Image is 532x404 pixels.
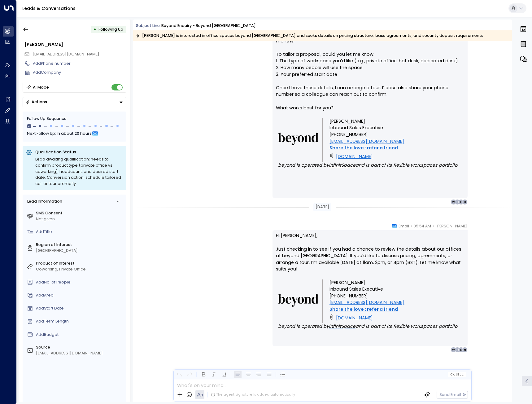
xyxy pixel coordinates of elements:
[27,130,122,137] div: Next Follow Up:
[435,223,468,229] span: [PERSON_NAME]
[33,51,99,57] span: hameedhamza101@gmail.com
[329,125,383,131] span: Inbound Sales Executive
[329,323,355,330] a: infinitSpace
[329,299,404,306] a: [EMAIL_ADDRESS][DOMAIN_NAME]
[450,373,464,376] span: Cc Bcc
[94,24,96,34] div: •
[329,323,355,329] i: infinitSpace
[35,149,123,155] p: Qualification Status
[22,5,76,11] a: Leads & Conversations
[33,70,126,76] div: AddCompany
[36,345,124,350] label: Source
[329,293,368,300] span: [PHONE_NUMBER]
[355,162,457,168] i: and is part of its flexible workspaces portfolio
[329,145,398,151] a: Share the love : refer a friend
[329,162,355,168] i: infinitSpace
[211,392,295,397] div: The agent signature is added automatically
[456,373,457,376] span: |
[136,23,161,28] span: Subject Line:
[470,223,481,234] img: 22_headshot.jpg
[36,248,124,254] div: [GEOGRAPHIC_DATA]
[98,27,123,32] span: Following Up
[329,118,365,125] span: [PERSON_NAME]
[411,223,412,229] span: •
[36,210,124,216] label: SMS Consent
[25,199,62,204] div: Lead Information
[278,133,318,145] img: AIorK4yFsuPOVP9lSU7AnM6yBJv9N8YNGy4Z-ubL7eIqpI46XHnaL8ntiPLUa4Tu7piunG6dLmFX4-OhNDqM
[458,347,464,353] div: E
[36,305,124,311] div: AddStart Date
[33,61,126,67] div: AddPhone number
[27,116,122,122] div: Follow Up Sequence
[278,162,329,168] i: beyond is operated by
[136,33,483,39] div: [PERSON_NAME] is interested in office spaces beyond [GEOGRAPHIC_DATA] and seeks details on pricin...
[278,323,329,329] i: beyond is operated by
[355,323,457,329] i: and is part of its flexible workspaces portfolio
[36,292,124,298] div: AddArea
[36,350,124,356] div: [EMAIL_ADDRESS][DOMAIN_NAME]
[175,371,183,379] button: Undo
[329,279,365,286] span: [PERSON_NAME]
[33,51,99,57] span: [EMAIL_ADDRESS][DOMAIN_NAME]
[433,223,434,229] span: •
[455,347,460,353] div: 1
[413,223,431,229] span: 05:54 AM
[336,315,373,322] a: [DOMAIN_NAME]
[36,229,124,235] div: AddTitle
[36,216,124,222] div: Not given
[448,372,466,377] button: Cc|Bcc
[329,138,404,145] a: [EMAIL_ADDRESS][DOMAIN_NAME]
[186,371,194,379] button: Redo
[329,286,383,293] span: Inbound Sales Executive
[276,232,464,279] p: Hi [PERSON_NAME], Just checking in to see if you had a chance to review the details about our off...
[161,23,256,29] div: beyond enquiry - beyond [GEOGRAPHIC_DATA]
[23,97,126,107] button: Actions
[329,131,368,138] span: [PHONE_NUMBER]
[329,151,334,160] img: AIorK4y5peN4ZOpeY6yF40ox07jaQhL-4sxCyVdVYJg6zox8lXG1QLflV0gx3h3baSIcPRJx18u2B_PnUx-z
[23,97,126,107] div: Button group with a nested menu
[36,261,124,266] label: Product of Interest
[35,156,123,187] div: Lead awaiting qualification: needs to confirm product type (private office vs coworking), headcou...
[36,332,124,338] div: AddBudget
[26,99,47,104] div: Actions
[329,306,398,313] a: Share the love : refer a friend
[399,223,409,229] span: Email
[36,242,124,248] label: Region of Interest
[36,266,124,272] div: Coworking, Private Office
[36,318,124,324] div: AddTerm Length
[462,347,468,353] div: H
[451,347,456,353] div: W
[36,279,124,285] div: AddNo. of People
[278,294,318,307] img: AIorK4yFsuPOVP9lSU7AnM6yBJv9N8YNGy4Z-ubL7eIqpI46XHnaL8ntiPLUa4Tu7piunG6dLmFX4-OhNDqM
[329,162,355,169] a: infinitSpace
[329,313,334,321] img: AIorK4y5peN4ZOpeY6yF40ox07jaQhL-4sxCyVdVYJg6zox8lXG1QLflV0gx3h3baSIcPRJx18u2B_PnUx-z
[33,84,49,90] div: AI Mode
[24,41,126,48] div: [PERSON_NAME]
[313,203,331,211] div: [DATE]
[57,130,92,137] span: In about 20 hours
[336,153,373,160] a: [DOMAIN_NAME]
